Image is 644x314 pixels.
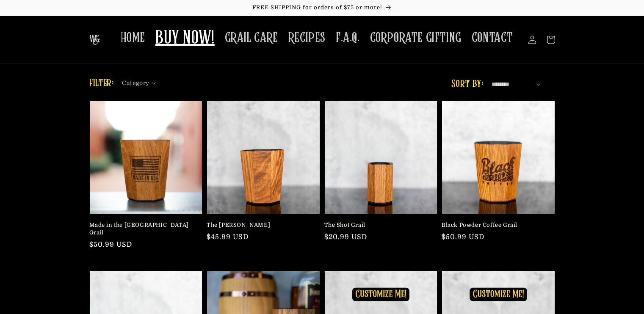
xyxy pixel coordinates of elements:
[370,30,462,46] span: CORPORATE GIFTING
[324,221,433,229] a: The Shot Grail
[467,25,518,51] a: CONTACT
[331,25,365,51] a: F.A.Q.
[451,79,483,89] label: Sort by:
[150,22,220,55] a: BUY NOW!
[283,25,331,51] a: RECIPES
[472,30,513,46] span: CONTACT
[122,79,149,88] span: Category
[155,27,215,50] span: BUY NOW!
[122,77,161,85] summary: Category
[442,221,550,229] a: Black Powder Coffee Grail
[89,221,198,237] a: Made in the [GEOGRAPHIC_DATA] Grail
[220,25,283,51] a: GRAIL CARE
[121,30,145,46] span: HOME
[8,4,636,11] p: FREE SHIPPING for orders of $75 or more!
[207,221,315,229] a: The [PERSON_NAME]
[225,30,278,46] span: GRAIL CARE
[288,30,326,46] span: RECIPES
[89,76,114,91] h2: Filter:
[336,30,360,46] span: F.A.Q.
[116,25,150,51] a: HOME
[365,25,467,51] a: CORPORATE GIFTING
[89,35,100,45] img: The Whiskey Grail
